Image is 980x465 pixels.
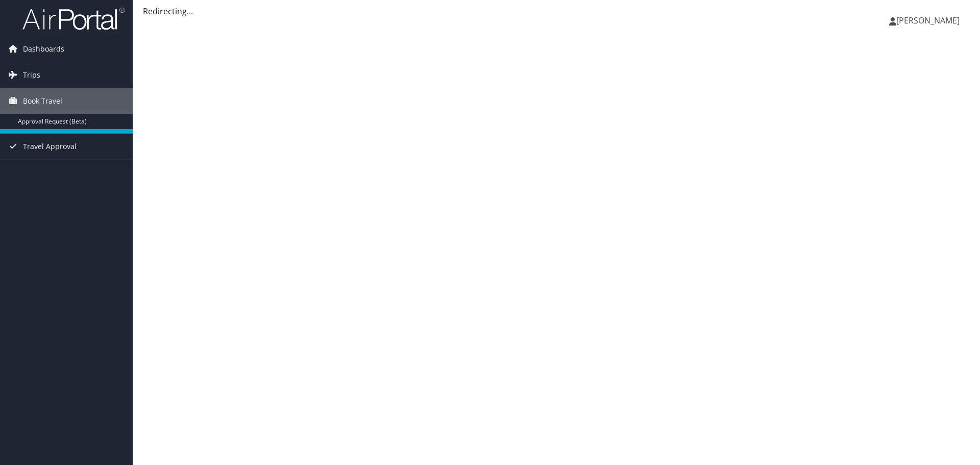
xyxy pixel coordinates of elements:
[896,15,960,26] span: [PERSON_NAME]
[23,62,40,88] span: Trips
[23,134,77,159] span: Travel Approval
[22,7,125,31] img: airportal-logo.png
[143,5,970,17] div: Redirecting...
[23,36,64,62] span: Dashboards
[23,88,62,114] span: Book Travel
[889,5,970,36] a: [PERSON_NAME]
